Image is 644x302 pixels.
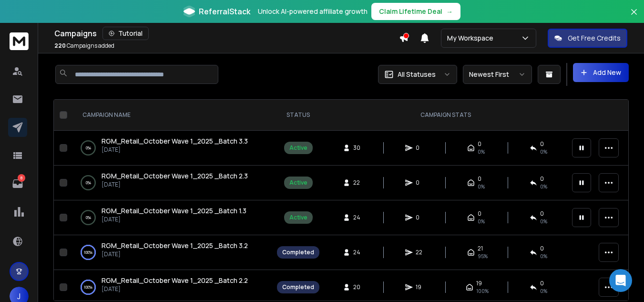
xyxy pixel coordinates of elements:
a: 8 [8,174,27,193]
button: Close banner [628,6,640,29]
div: Active [289,214,307,221]
span: 22 [353,179,363,187]
span: 0 [540,245,544,252]
th: CAMPAIGN NAME [71,100,271,131]
span: 22 [416,249,425,256]
span: 0% [540,183,547,190]
button: Tutorial [102,27,149,40]
p: 0 % [86,213,91,222]
span: 95 % [478,252,488,260]
p: [DATE] [102,216,246,223]
span: 19 [476,280,482,287]
p: [DATE] [102,181,248,188]
button: Add New [573,63,629,82]
span: 220 [54,42,66,50]
span: 0 [478,140,481,148]
span: 0 % [540,252,547,260]
span: 0 [540,140,544,148]
span: 0 [416,179,425,187]
span: 0 [540,210,544,218]
div: Completed [282,283,314,291]
p: 0 % [86,143,91,153]
div: Active [289,144,307,152]
button: Claim Lifetime Deal→ [371,3,460,20]
button: Get Free Credits [548,29,627,48]
span: 0% [478,148,485,156]
span: 20 [353,283,363,291]
span: → [446,7,453,16]
p: 100 % [84,248,92,257]
td: 0%RGM_Retail_October Wave 1_2025 _Batch 1.3[DATE] [71,200,271,235]
th: CAMPAIGN STATS [325,100,566,131]
span: 0 [478,175,481,183]
span: 0 % [540,287,547,295]
span: 0 [416,214,425,221]
p: All Statuses [398,70,436,79]
div: Completed [282,249,314,256]
td: 0%RGM_Retail_October Wave 1_2025 _Batch 3.3[DATE] [71,131,271,166]
p: [DATE] [102,285,248,293]
p: [DATE] [102,250,248,258]
th: STATUS [271,100,325,131]
span: 24 [353,249,363,256]
a: RGM_Retail_October Wave 1_2025 _Batch 3.2 [102,241,248,250]
a: RGM_Retail_October Wave 1_2025 _Batch 2.2 [102,276,248,285]
span: 24 [353,214,363,221]
td: 0%RGM_Retail_October Wave 1_2025 _Batch 2.3[DATE] [71,166,271,200]
span: 0 [540,175,544,183]
div: Campaigns [54,27,399,40]
span: RGM_Retail_October Wave 1_2025 _Batch 2.2 [102,276,248,285]
span: 0 [478,210,481,218]
p: 0 % [86,178,91,187]
span: 0% [540,148,547,156]
a: RGM_Retail_October Wave 1_2025 _Batch 1.3 [102,206,246,216]
span: 0 [540,280,544,287]
p: 100 % [84,282,92,292]
button: Newest First [463,65,532,84]
span: 21 [478,245,483,252]
span: ReferralStack [199,6,250,17]
div: Open Intercom Messenger [609,269,632,292]
span: 0% [540,218,547,225]
span: 0% [478,218,485,225]
p: Get Free Credits [568,33,621,43]
span: 19 [416,283,425,291]
p: Unlock AI-powered affiliate growth [258,7,368,16]
p: 8 [18,174,25,182]
span: 0% [478,183,485,190]
p: [DATE] [102,146,248,154]
div: Active [289,179,307,187]
a: RGM_Retail_October Wave 1_2025 _Batch 2.3 [102,171,248,181]
a: RGM_Retail_October Wave 1_2025 _Batch 3.3 [102,136,248,146]
td: 100%RGM_Retail_October Wave 1_2025 _Batch 3.2[DATE] [71,235,271,270]
span: RGM_Retail_October Wave 1_2025 _Batch 3.3 [102,136,248,146]
p: My Workspace [447,33,497,43]
span: 100 % [476,287,489,295]
p: Campaigns added [54,42,114,50]
span: 0 [416,144,425,152]
span: 30 [353,144,363,152]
